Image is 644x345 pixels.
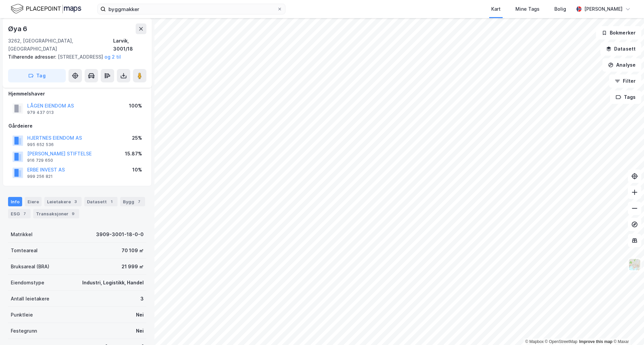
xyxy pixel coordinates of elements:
[579,339,612,344] a: Improve this map
[21,210,28,217] div: 7
[33,209,79,218] div: Transaksjoner
[122,263,144,271] div: 21 999 ㎡
[8,23,29,34] div: Øya 6
[8,54,58,60] span: Tilhørende adresser:
[8,53,141,61] div: [STREET_ADDRESS]
[44,197,82,206] div: Leietakere
[129,102,142,110] div: 100%
[515,5,540,13] div: Mine Tags
[96,230,144,238] div: 3909-3001-18-0-0
[11,279,44,287] div: Eiendomstype
[136,198,142,205] div: 7
[8,37,113,53] div: 3262, [GEOGRAPHIC_DATA], [GEOGRAPHIC_DATA]
[132,134,142,142] div: 25%
[545,339,578,344] a: OpenStreetMap
[8,90,146,98] div: Hjemmelshaver
[11,247,38,255] div: Tomteareal
[120,197,145,206] div: Bygg
[27,174,53,179] div: 999 256 821
[11,327,37,335] div: Festegrunn
[8,122,146,130] div: Gårdeiere
[11,263,49,271] div: Bruksareal (BRA)
[584,5,623,13] div: [PERSON_NAME]
[27,158,53,163] div: 916 729 650
[8,69,66,82] button: Tag
[554,5,566,13] div: Bolig
[108,198,115,205] div: 1
[84,197,118,206] div: Datasett
[136,327,144,335] div: Nei
[610,90,641,104] button: Tags
[132,166,142,174] div: 10%
[82,279,144,287] div: Industri, Logistikk, Handel
[113,37,146,53] div: Larvik, 3001/18
[602,58,641,72] button: Analyse
[525,339,544,344] a: Mapbox
[11,295,49,303] div: Antall leietakere
[11,3,81,15] img: logo.f888ab2527a4732fd821a326f86c7f29.svg
[8,197,22,206] div: Info
[136,311,144,319] div: Nei
[628,258,641,271] img: Z
[610,313,644,345] iframe: Chat Widget
[600,42,641,56] button: Datasett
[106,4,277,14] input: Søk på adresse, matrikkel, gårdeiere, leietakere eller personer
[11,311,33,319] div: Punktleie
[11,230,33,238] div: Matrikkel
[25,197,42,206] div: Eiere
[596,26,641,40] button: Bokmerker
[491,5,501,13] div: Kart
[27,110,54,115] div: 979 437 013
[72,198,79,205] div: 3
[140,295,144,303] div: 3
[125,150,142,158] div: 15.87%
[27,142,54,147] div: 995 652 536
[610,313,644,345] div: Kontrollprogram for chat
[70,210,77,217] div: 9
[609,74,641,88] button: Filter
[8,209,31,218] div: ESG
[122,247,144,255] div: 70 109 ㎡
